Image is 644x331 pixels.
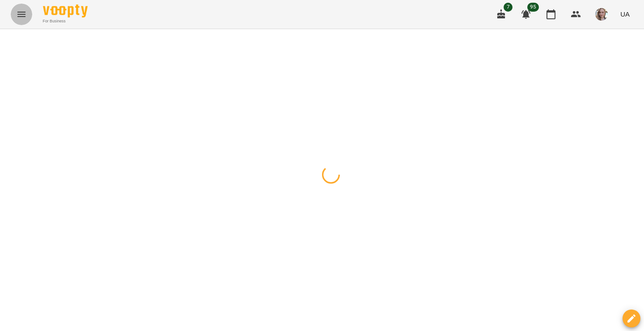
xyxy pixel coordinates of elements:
img: Voopty Logo [43,4,88,17]
button: Menu [11,4,32,25]
button: UA [617,6,633,22]
span: For Business [43,18,88,24]
img: d4736494d5ddd9c5604236b81315fac5.jpeg [595,8,608,21]
span: 95 [527,3,539,12]
span: 7 [504,3,513,12]
span: UA [620,9,630,19]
